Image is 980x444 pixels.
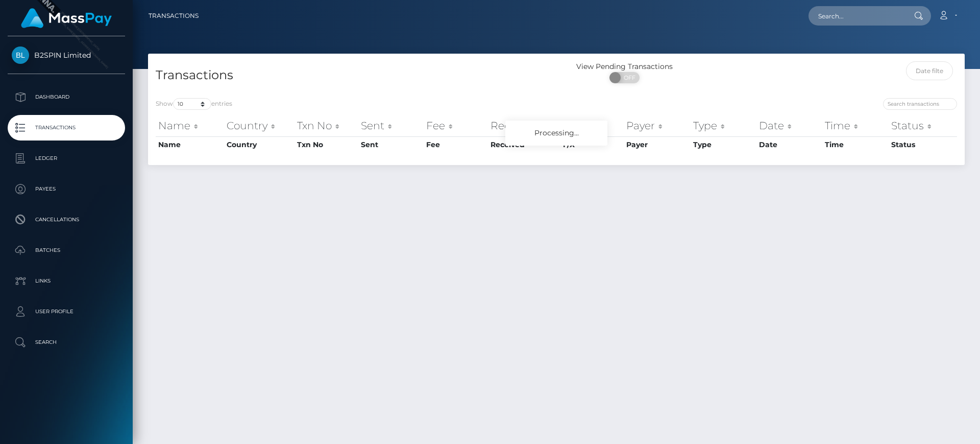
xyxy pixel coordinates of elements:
th: Name [156,115,224,136]
th: Country [224,115,295,136]
th: Txn No [295,136,358,153]
a: Search [8,330,125,355]
input: Search transactions [883,98,957,110]
p: Batches [12,243,121,258]
th: Date [756,136,822,153]
th: Date [756,115,822,136]
a: Ledger [8,146,125,171]
label: Show entries [156,98,232,110]
th: Received [488,136,560,153]
th: Sent [358,136,424,153]
p: Search [12,335,121,350]
a: User Profile [8,299,125,324]
img: MassPay Logo [21,8,112,28]
p: Cancellations [12,212,121,227]
p: Transactions [12,120,121,135]
th: Payer [624,115,691,136]
a: Batches [8,238,125,263]
th: Time [822,115,889,136]
p: User Profile [12,304,121,319]
th: F/X [560,115,624,136]
th: Type [691,136,756,153]
th: Time [822,136,889,153]
th: Name [156,136,224,153]
th: Fee [424,115,488,136]
th: Status [889,115,957,136]
div: View Pending Transactions [556,61,693,72]
select: Showentries [173,98,211,110]
h4: Transactions [156,66,549,84]
th: Status [889,136,957,153]
th: Country [224,136,295,153]
a: Links [8,268,125,294]
a: Transactions [149,5,199,27]
a: Cancellations [8,207,125,232]
p: Ledger [12,151,121,166]
p: Payees [12,181,121,197]
th: Sent [358,115,424,136]
a: Dashboard [8,84,125,110]
input: Date filter [906,61,953,80]
a: Transactions [8,115,125,141]
th: Payer [624,136,691,153]
p: Dashboard [12,89,121,105]
th: Txn No [295,115,358,136]
div: Processing... [505,121,607,146]
a: Payees [8,176,125,202]
th: Fee [424,136,488,153]
img: B2SPIN Limited [12,46,29,64]
span: OFF [615,72,641,83]
th: Type [691,115,756,136]
span: B2SPIN Limited [8,51,125,60]
input: Search... [808,6,904,26]
p: Links [12,273,121,289]
th: Received [488,115,560,136]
